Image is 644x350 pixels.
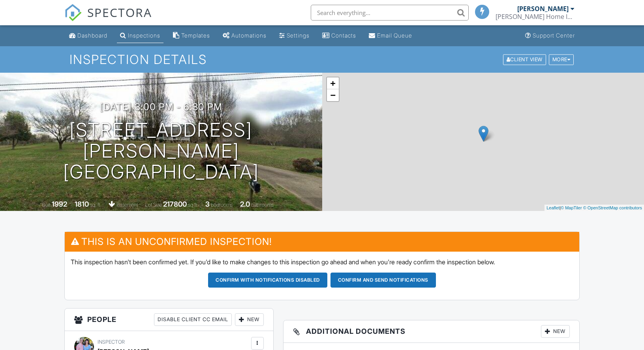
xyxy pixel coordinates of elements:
[287,32,310,39] div: Settings
[71,258,573,266] p: This inspection hasn't been confirmed yet. If you'd like to make changes to this inspection go ah...
[583,205,642,210] a: © OpenStreetMap contributors
[211,202,233,208] span: bedrooms
[208,273,327,288] button: Confirm with notifications disabled
[319,28,359,43] a: Contacts
[366,28,415,43] a: Email Queue
[188,202,198,208] span: sq.ft.
[330,273,436,288] button: Confirm and send notifications
[235,313,264,326] div: New
[205,200,210,208] div: 3
[170,28,213,43] a: Templates
[65,232,579,251] h3: This is an Unconfirmed Inspection!
[77,32,107,39] div: Dashboard
[220,28,270,43] a: Automations (Basic)
[546,205,560,210] a: Leaflet
[154,313,232,326] div: Disable Client CC Email
[311,5,469,21] input: Search everything...
[64,4,82,21] img: The Best Home Inspection Software - Spectora
[284,320,579,343] h3: Additional Documents
[240,200,250,208] div: 2.0
[231,32,267,39] div: Automations
[117,28,163,43] a: Inspections
[75,200,89,208] div: 1810
[251,202,274,208] span: bathrooms
[65,309,273,331] h3: People
[544,205,644,211] div: |
[327,77,339,89] a: Zoom in
[64,11,152,27] a: SPECTORA
[87,4,152,21] span: SPECTORA
[66,28,111,43] a: Dashboard
[128,32,160,39] div: Inspections
[533,32,575,39] div: Support Center
[327,89,339,101] a: Zoom out
[276,28,313,43] a: Settings
[377,32,412,39] div: Email Queue
[503,54,546,65] div: Client View
[502,56,548,62] a: Client View
[331,32,356,39] div: Contacts
[522,28,578,43] a: Support Center
[496,13,575,21] div: Bragg Home Inspectors, LLC.,
[52,200,67,208] div: 1992
[98,339,125,345] span: Inspector
[163,200,187,208] div: 217800
[13,120,310,182] h1: [STREET_ADDRESS][PERSON_NAME] [GEOGRAPHIC_DATA]
[42,202,51,208] span: Built
[145,202,162,208] span: Lot Size
[541,325,570,338] div: New
[116,202,138,208] span: basement
[517,5,569,13] div: [PERSON_NAME]
[561,205,582,210] a: © MapTiler
[90,202,101,208] span: sq. ft.
[181,32,210,39] div: Templates
[69,53,575,66] h1: Inspection Details
[549,54,574,65] div: More
[100,102,222,112] h3: [DATE] 3:00 pm - 6:30 pm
